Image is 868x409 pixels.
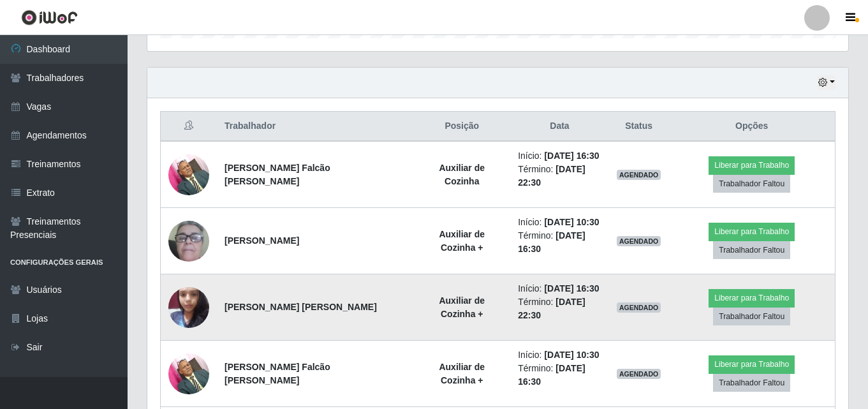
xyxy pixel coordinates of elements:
img: 1705182808004.jpeg [168,199,209,283]
strong: Auxiliar de Cozinha + [439,229,485,253]
time: [DATE] 10:30 [544,217,599,227]
button: Trabalhador Faltou [713,175,790,193]
button: Liberar para Trabalho [709,156,795,174]
span: AGENDADO [617,369,661,379]
button: Liberar para Trabalho [709,289,795,307]
li: Início: [518,149,601,163]
strong: [PERSON_NAME] [224,235,299,246]
th: Trabalhador [217,112,413,142]
img: 1697117733428.jpeg [168,147,209,202]
th: Status [609,112,669,142]
time: [DATE] 16:30 [544,151,599,161]
th: Data [510,112,609,142]
strong: Auxiliar de Cozinha [439,163,485,186]
li: Término: [518,163,601,190]
button: Trabalhador Faltou [713,241,790,259]
span: AGENDADO [617,170,661,180]
strong: [PERSON_NAME] Falcão [PERSON_NAME] [224,362,330,385]
strong: [PERSON_NAME] Falcão [PERSON_NAME] [224,163,330,186]
span: AGENDADO [617,302,661,313]
button: Trabalhador Faltou [713,374,790,392]
li: Início: [518,348,601,362]
time: [DATE] 10:30 [544,350,599,360]
time: [DATE] 16:30 [544,283,599,294]
img: 1697117733428.jpeg [168,346,209,401]
li: Início: [518,282,601,295]
th: Posição [413,112,510,142]
strong: Auxiliar de Cozinha + [439,362,485,385]
th: Opções [668,112,835,142]
button: Liberar para Trabalho [709,355,795,373]
strong: Auxiliar de Cozinha + [439,295,485,319]
img: 1737943113754.jpeg [168,280,209,334]
li: Início: [518,216,601,229]
li: Término: [518,295,601,322]
button: Liberar para Trabalho [709,223,795,241]
button: Trabalhador Faltou [713,308,790,325]
strong: [PERSON_NAME] [PERSON_NAME] [224,302,377,312]
span: AGENDADO [617,236,661,246]
li: Término: [518,362,601,389]
img: CoreUI Logo [21,10,78,26]
li: Término: [518,229,601,256]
